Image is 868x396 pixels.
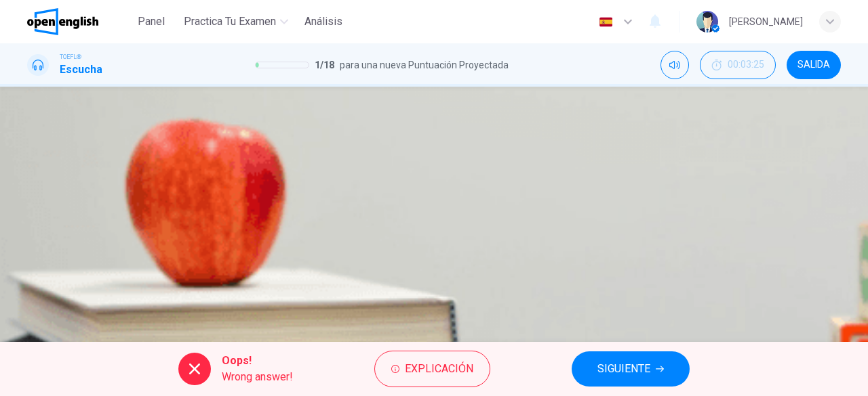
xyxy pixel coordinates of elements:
[315,57,334,73] span: 1 / 18
[374,351,490,387] button: Explicación
[696,11,718,32] img: Profile picture
[299,9,348,34] button: Análisis
[405,359,473,378] span: Explicación
[700,51,776,79] button: 00:03:25
[597,17,614,27] img: es
[27,8,130,35] a: OpenEnglish logo
[700,51,776,79] div: Ocultar
[60,62,102,78] h1: Escucha
[184,14,276,30] span: Practica tu examen
[660,51,689,79] div: Silenciar
[597,359,650,378] span: SIGUIENTE
[340,57,509,73] span: para una nueva Puntuación Proyectada
[572,351,690,387] button: SIGUIENTE
[130,9,173,34] button: Panel
[138,14,165,30] span: Panel
[787,51,841,79] button: SALIDA
[729,14,803,30] div: [PERSON_NAME]
[27,8,98,35] img: OpenEnglish logo
[222,369,293,385] span: Wrong answer!
[304,14,342,30] span: Análisis
[728,60,764,70] span: 00:03:25
[222,353,293,369] span: Oops!
[60,52,81,62] span: TOEFL®
[797,60,830,70] span: SALIDA
[178,9,294,34] button: Practica tu examen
